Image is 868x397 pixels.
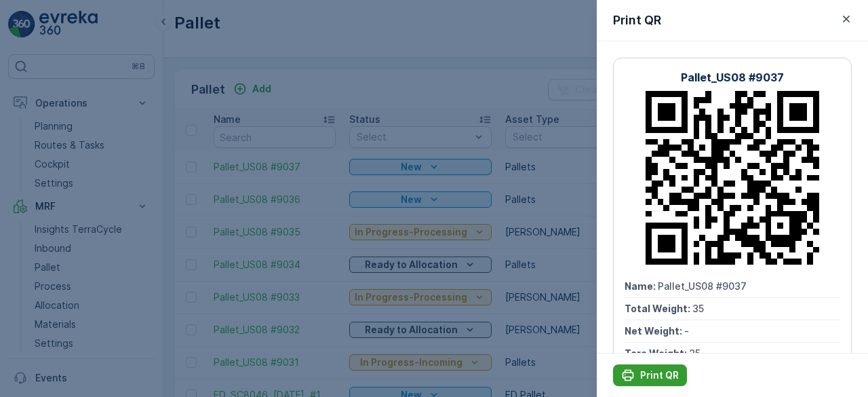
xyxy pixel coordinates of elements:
p: Print QR [613,11,661,30]
span: Tare Weight : [12,290,76,301]
span: Material : [12,335,58,346]
span: Total Weight : [12,245,79,257]
span: Name : [625,280,658,292]
span: US-PI0356 I RW Universal Waste: Batteries (all chemistries) [58,335,338,346]
button: Print QR [613,364,687,386]
span: Pallet_US08 #9036 [45,223,134,234]
span: 35 [76,290,87,301]
span: Net Weight : [625,325,684,337]
span: 35 [79,245,91,257]
span: Asset Type : [12,312,72,324]
span: - [71,267,76,279]
span: 35 [689,347,701,359]
p: Pallet_US08 #9036 [381,12,485,28]
span: Pallets [72,312,104,324]
span: 35 [692,303,704,314]
span: Pallet_US08 #9037 [658,280,747,292]
span: Name : [12,223,45,234]
span: - [684,325,689,337]
span: Tare Weight : [625,347,689,359]
span: Net Weight : [12,267,71,279]
span: Total Weight : [625,303,692,314]
p: Pallet_US08 #9037 [681,69,784,86]
p: Print QR [640,368,679,382]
